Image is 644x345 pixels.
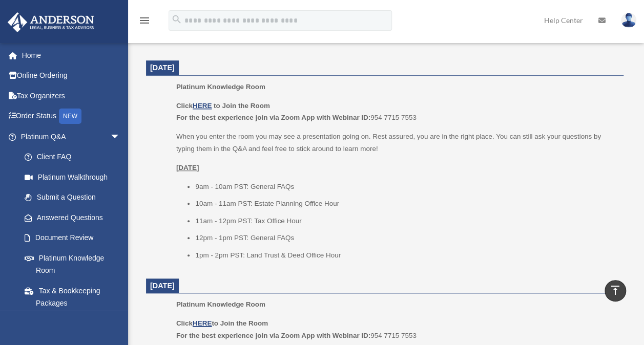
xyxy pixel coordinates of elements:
li: 9am - 10am PST: General FAQs [195,181,616,193]
span: Platinum Knowledge Room [176,83,265,91]
i: menu [138,14,151,27]
p: When you enter the room you may see a presentation going on. Rest assured, you are in the right p... [176,131,616,155]
a: Online Ordering [7,66,136,86]
a: Platinum Walkthrough [14,167,136,187]
b: Click to Join the Room [176,319,268,327]
li: 12pm - 1pm PST: General FAQs [195,232,616,244]
b: For the best experience join via Zoom App with Webinar ID: [176,114,370,121]
i: search [171,14,182,25]
a: Document Review [14,228,136,248]
a: Answered Questions [14,207,136,228]
img: Anderson Advisors Platinum Portal [5,12,97,32]
span: Platinum Knowledge Room [176,300,265,308]
b: Click [176,102,214,110]
li: 10am - 11am PST: Estate Planning Office Hour [195,198,616,210]
a: Order StatusNEW [7,106,136,127]
li: 1pm - 2pm PST: Land Trust & Deed Office Hour [195,249,616,262]
a: Home [7,45,136,66]
a: Tax Organizers [7,85,136,106]
span: [DATE] [150,282,175,290]
a: Platinum Q&Aarrow_drop_down [7,126,136,147]
a: Submit a Question [14,187,136,208]
a: menu [138,18,151,27]
a: HERE [193,319,212,327]
i: vertical_align_top [609,284,621,296]
li: 11am - 12pm PST: Tax Office Hour [195,215,616,227]
div: NEW [59,109,81,124]
a: HERE [193,102,212,110]
a: vertical_align_top [605,280,626,301]
span: arrow_drop_down [110,126,131,147]
a: Tax & Bookkeeping Packages [14,281,136,313]
img: User Pic [621,13,636,28]
span: [DATE] [150,63,175,72]
b: to Join the Room [214,102,270,110]
b: For the best experience join via Zoom App with Webinar ID: [176,332,370,339]
a: Platinum Knowledge Room [14,248,131,281]
u: [DATE] [176,164,199,171]
p: 954 7715 7553 [176,317,616,341]
a: Client FAQ [14,147,136,167]
p: 954 7715 7553 [176,100,616,124]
